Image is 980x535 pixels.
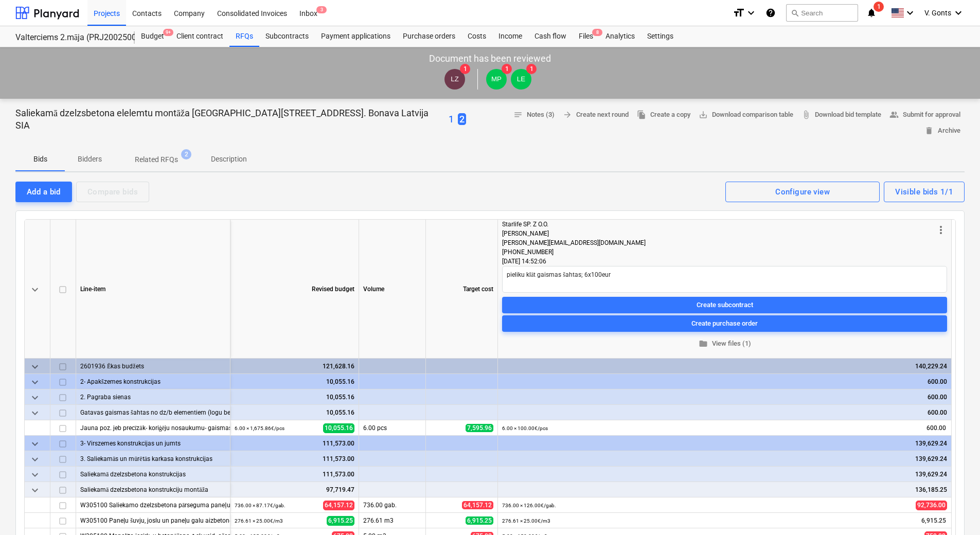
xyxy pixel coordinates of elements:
span: keyboard_arrow_down [29,283,41,296]
a: Budget9+ [135,26,170,47]
div: Create subcontract [697,299,753,311]
a: Download bid template [797,107,885,123]
button: Search [786,4,858,22]
div: 111,573.00 [235,451,354,467]
i: format_size [733,7,745,19]
button: Archive [920,123,965,139]
button: Create next round [559,107,633,123]
a: Download comparison table [694,107,797,123]
button: 2 [458,113,466,126]
span: 64,157.12 [323,501,354,510]
div: W305100 Paneļu šuvju, joslu un paneļu galu aizbetonēšana, t.sk.veidņošana, stiegrošana, betonēšan... [80,513,226,528]
span: attach_file [801,110,811,119]
div: 600.00 [502,389,947,405]
button: Create a copy [633,107,694,123]
div: 2- Apakšzemes konstrukcijas [80,374,226,389]
div: 111,573.00 [235,467,354,482]
div: 600.00 [502,405,947,420]
div: 736.00 gab. [359,497,426,513]
span: 1 [460,64,470,74]
div: Add a bid [27,185,61,199]
p: Saliekamā dzelzsbetona elelemtu montāža [GEOGRAPHIC_DATA][STREET_ADDRESS]. Bonava Latvija SIA [15,107,444,132]
span: Notes (3) [513,109,555,121]
span: MP [491,75,502,83]
span: V. Gonts [924,9,951,17]
small: 6.00 × 100.00€ / pcs [502,425,548,431]
span: notes [513,110,523,119]
div: Target cost [426,220,498,359]
div: 10,055.16 [235,374,354,389]
i: keyboard_arrow_down [904,7,916,19]
span: keyboard_arrow_down [29,484,41,496]
div: Revised budget [230,220,359,359]
span: Create next round [563,109,629,121]
span: 6,915.25 [327,516,354,526]
span: Download bid template [801,109,881,121]
div: Saliekamā dzelzsbetona konstrukciju montāža [80,482,226,497]
a: Client contract [170,26,229,47]
button: Submit for approval [885,107,965,123]
a: Income [492,26,528,47]
div: Mārtiņš Pogulis [486,69,507,90]
span: keyboard_arrow_down [29,438,41,450]
div: Volume [359,220,426,359]
div: 276.61 m3 [359,513,426,528]
span: 3 [316,6,327,13]
div: Subcontracts [259,26,315,47]
span: delete [924,126,934,135]
span: LZ [451,75,459,83]
a: Analytics [599,26,641,47]
span: 1 [502,64,512,74]
div: Line-item [76,220,230,359]
span: 92,736.00 [916,501,947,510]
span: Download comparison table [699,109,793,121]
a: Files8 [573,26,599,47]
div: Files [573,26,599,47]
span: keyboard_arrow_down [29,376,41,388]
a: RFQs [229,26,259,47]
span: 2 [458,113,466,125]
div: [PHONE_NUMBER] [502,247,935,257]
span: Archive [924,125,960,137]
span: 6,915.25 [920,516,947,525]
span: file_copy [637,110,646,119]
div: 6.00 pcs [359,420,426,436]
span: Create a copy [637,109,690,121]
span: save_alt [699,110,708,119]
p: Related RFQs [135,154,178,165]
p: Bidders [77,154,102,165]
span: LE [517,75,525,83]
a: Purchase orders [397,26,461,47]
button: View files (1) [502,336,947,352]
div: [DATE] 14:52:06 [502,257,947,266]
span: arrow_forward [563,110,572,119]
div: 139,629.24 [502,451,947,467]
div: 97,719.47 [235,482,354,497]
div: Configure view [775,185,830,199]
iframe: Chat Widget [929,486,980,535]
div: Jauna poz. jeb precīzāk- koriģēju nosaukumu- gaismas šahtas; agrāk-Ieejas nojumes pamatus skat.3.... [80,420,226,435]
span: 600.00 [925,424,947,433]
span: search [791,9,799,17]
span: people_alt [889,110,899,119]
div: 10,055.16 [235,405,354,420]
small: 276.61 × 25.00€ / m3 [235,518,283,524]
button: Add a bid [15,182,72,202]
span: keyboard_arrow_down [29,453,41,466]
div: Gatavas gaismas šahtas no dz/b elementiem (logu bedres) ar pamatni no 150mm šķiembu kārtu [80,405,226,420]
span: 64,157.12 [462,501,493,509]
div: W305100 Saliekamo dzelzsbetona pārseguma paneļu montāža (vid.1gab.=6.5m2) [80,497,226,512]
div: Cash flow [528,26,573,47]
button: Notes (3) [509,107,559,123]
span: 1 [874,2,884,12]
span: 8 [592,29,602,36]
div: 2. Pagraba sienas [80,389,226,404]
a: Settings [641,26,680,47]
i: keyboard_arrow_down [745,7,757,19]
span: [PERSON_NAME][EMAIL_ADDRESS][DOMAIN_NAME] [502,239,646,246]
small: 6.00 × 1,675.86€ / pcs [235,425,284,431]
div: 3. Saliekamās un mūrētās karkasa konstrukcijas [80,451,226,466]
